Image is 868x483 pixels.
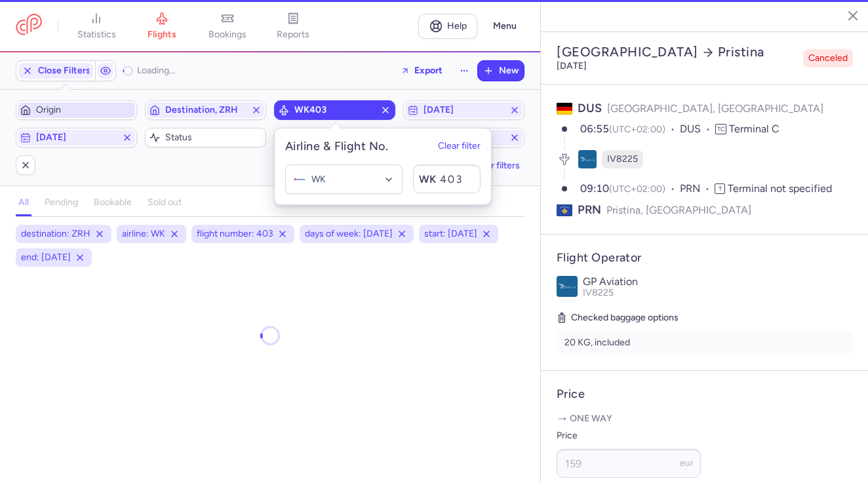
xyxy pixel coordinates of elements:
[414,66,443,75] span: Export
[557,250,853,265] h4: Flight Operator
[578,101,602,115] span: DUS
[680,122,715,137] span: DUS
[21,227,90,241] span: destination: ZRH
[260,12,326,41] a: reports
[583,287,614,298] span: IV8225
[36,105,132,115] span: Origin
[145,128,266,147] button: Status
[607,102,823,115] span: [GEOGRAPHIC_DATA], [GEOGRAPHIC_DATA]
[715,184,725,194] span: T
[21,251,71,264] span: end: [DATE]
[557,276,578,297] img: GP Aviation logo
[578,202,601,218] span: PRN
[403,100,524,120] button: [DATE]
[145,100,266,120] button: Destination, ZRH
[277,29,309,41] span: reports
[16,14,42,38] a: CitizenPlane red outlined logo
[557,44,798,60] h2: [GEOGRAPHIC_DATA] Pristina
[473,161,520,170] span: Clear filters
[413,164,481,193] input: ____
[607,153,638,166] span: IV8225
[285,139,388,154] h5: Airline & Flight No.
[293,173,306,186] figure: WK airline logo
[148,29,176,41] span: flights
[606,202,751,218] span: Pristina, [GEOGRAPHIC_DATA]
[557,387,853,402] h4: Price
[195,12,260,41] a: bookings
[165,132,262,143] span: Status
[311,172,385,187] span: WK
[557,310,853,326] h5: Checked baggage options
[165,105,246,115] span: Destination, ZRH
[197,227,273,241] span: flight number: 403
[64,12,129,41] a: statistics
[294,105,375,115] span: WK403
[485,14,524,39] button: Menu
[392,60,451,81] button: Export
[36,132,117,143] span: [DATE]
[77,29,116,41] span: statistics
[578,150,597,168] figure: IV airline logo
[729,123,779,135] span: Terminal C
[305,227,393,241] span: days of week: [DATE]
[715,124,726,134] span: TC
[424,105,504,115] span: [DATE]
[557,331,853,355] li: 20 KG, included
[499,66,519,76] span: New
[609,184,665,195] span: (UTC+02:00)
[418,14,477,39] a: Help
[808,52,848,65] span: Canceled
[478,61,524,81] button: New
[424,227,477,241] span: start: [DATE]
[609,124,665,135] span: (UTC+02:00)
[208,29,247,41] span: bookings
[16,128,137,147] button: [DATE]
[137,65,175,76] span: Loading...
[580,123,609,135] time: 06:55
[557,449,701,478] input: ---
[583,276,853,288] p: GP Aviation
[122,227,165,241] span: airline: WK
[447,21,467,31] span: Help
[728,182,832,195] span: Terminal not specified
[38,66,90,76] span: Close Filters
[680,457,694,469] span: eur
[557,412,853,425] p: One way
[274,100,395,120] button: WK403
[16,100,137,120] button: Origin
[16,61,95,81] button: Close Filters
[680,182,715,197] span: PRN
[419,173,436,185] span: WK
[557,60,587,71] time: [DATE]
[129,12,195,41] a: flights
[438,141,481,151] button: Clear filter
[580,182,609,195] time: 09:10
[557,428,701,444] label: Price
